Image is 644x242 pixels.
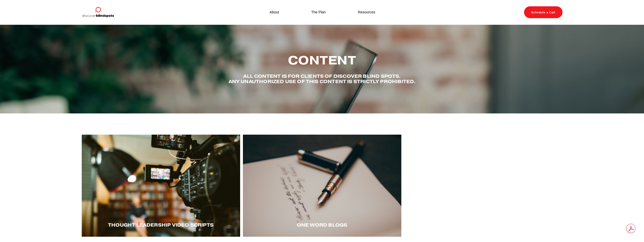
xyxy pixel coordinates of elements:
img: Discover Blind Spots [82,7,114,18]
span: Thought LEadership Video Scripts [108,222,214,228]
a: About [269,9,279,16]
span: One word blogs [297,222,347,228]
h4: All content is for Clients of Discover Blind spots. Any unauthorized use of this content is stric... [202,74,442,84]
span: Voice Overs [465,222,502,228]
h2: Content [202,54,442,67]
a: Resources [358,9,375,16]
a: The Plan [311,9,326,16]
a: Schedule a Call [524,6,563,18]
